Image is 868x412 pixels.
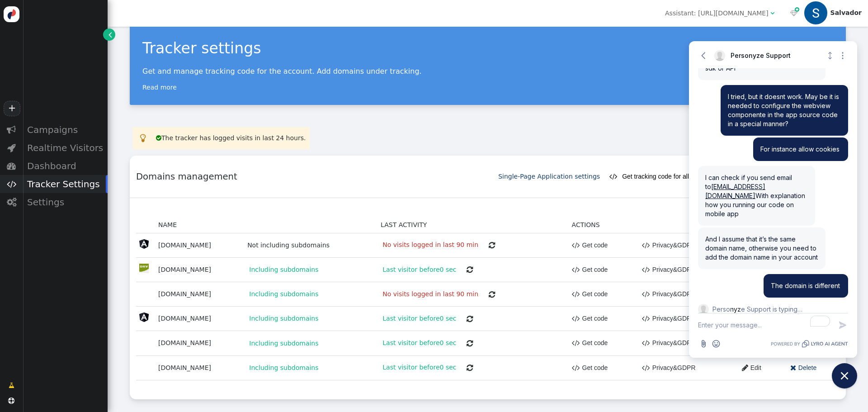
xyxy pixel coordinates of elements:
[381,313,458,323] span: Last visitor before
[247,313,321,323] span: Including subdomains
[572,337,580,349] span: 
[381,289,480,299] span: No visits logged in last 90 min
[665,9,769,18] div: Assistant: [URL][DOMAIN_NAME]
[155,331,244,355] td: [DOMAIN_NAME]
[247,289,321,299] span: Including subdomains
[742,362,748,374] span: 
[2,377,21,393] a: 
[572,286,608,302] a: Get code
[136,170,498,183] div: Domains management
[609,168,739,185] button: Get tracking code for all account domains
[736,360,761,376] a: Edit
[142,84,177,91] a: Read more
[103,28,115,41] a: 
[377,217,568,233] td: LAST ACTIVITY
[830,9,862,17] div: Salvador
[9,381,14,390] span: 
[440,339,457,346] span: 0 sec
[23,175,108,193] div: Tracker Settings
[795,6,799,14] span: 
[140,133,146,143] span: 
[642,313,650,324] span: 
[642,337,650,349] span: 
[460,360,479,376] button: 
[784,360,817,376] a: Delete
[572,311,608,327] a: Get code
[4,6,19,22] img: logo-icon.svg
[572,240,580,251] span: 
[440,265,457,273] span: 0 sec
[7,125,16,134] span: 
[8,398,14,404] span: 
[139,313,149,322] img: favicon.ico
[7,198,16,207] span: 
[636,286,696,302] a: Privacy&GDPR
[247,265,321,275] span: Including subdomains
[153,128,309,149] td: The tracker has logged visits in last 24 hours.
[790,362,796,374] span: 
[636,311,696,327] a: Privacy&GDPR
[23,139,108,157] div: Realtime Visitors
[381,265,458,275] span: Last visitor before
[642,240,650,251] span: 
[440,315,457,322] span: 0 sec
[139,239,149,249] img: favicon.ico
[156,135,161,141] span: 
[467,266,473,273] span: 
[642,264,650,275] span: 
[155,257,244,282] td: [DOMAIN_NAME]
[155,307,244,331] td: [DOMAIN_NAME]
[804,1,827,24] img: ACg8ocJyhtcTFjF0vyohHbVDIyq3T4-mtduYrrxbxgfXAGk9lrTCRg=s96-c
[247,240,330,250] span: Not including subdomains
[155,233,244,257] td: [DOMAIN_NAME]
[23,193,108,211] div: Settings
[155,282,244,307] td: [DOMAIN_NAME]
[381,240,480,250] span: No visits logged in last 90 min
[460,311,479,327] button: 
[642,289,650,300] span: 
[4,101,20,116] a: +
[155,355,244,380] td: [DOMAIN_NAME]
[770,10,774,16] span: 
[139,264,149,273] img: favicon.ico
[489,242,495,249] span: 
[108,30,112,39] span: 
[7,161,16,170] span: 
[609,173,618,180] span: 
[788,9,799,18] a:  
[572,237,608,253] a: Get code
[572,335,608,351] a: Get code
[482,286,501,302] button: 
[572,313,580,324] span: 
[440,364,457,371] span: 0 sec
[636,237,696,253] a: Privacy&GDPR
[460,335,479,351] button: 
[460,261,479,278] button: 
[7,143,16,152] span: 
[572,261,608,278] a: Get code
[381,338,458,348] span: Last visitor before
[23,121,108,139] div: Campaigns
[482,237,501,253] button: 
[247,338,321,348] span: Including subdomains
[636,360,696,376] a: Privacy&GDPR
[572,360,608,376] a: Get code
[467,315,473,322] span: 
[381,362,458,372] span: Last visitor before
[467,364,473,371] span: 
[790,10,797,16] span: 
[572,264,580,275] span: 
[489,291,495,298] span: 
[642,362,650,374] span: 
[23,157,108,175] div: Dashboard
[247,363,321,373] span: Including subdomains
[636,261,696,278] a: Privacy&GDPR
[636,335,696,351] a: Privacy&GDPR
[142,37,833,60] div: Tracker settings
[142,67,833,76] p: Get and manage tracking code for the account. Add domains under tracking.
[572,362,580,374] span: 
[569,217,632,233] td: ACTIONS
[155,217,244,233] td: NAME
[467,340,473,347] span: 
[7,180,16,189] span: 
